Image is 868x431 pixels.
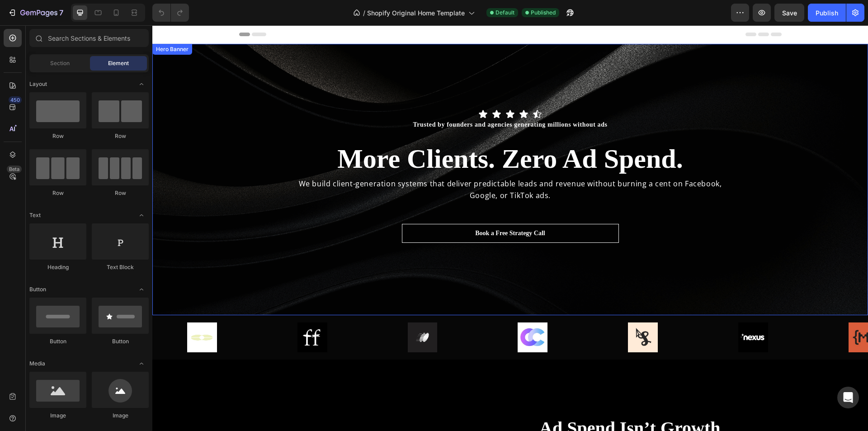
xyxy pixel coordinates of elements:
[134,356,149,371] span: Toggle open
[92,412,149,420] div: Image
[29,189,86,197] div: Row
[2,20,38,28] div: Hero Banner
[50,59,70,67] span: Section
[145,297,175,327] img: gempages_580987589616468910-7f019e43-80d5-4900-9374-cdf3a28ead94.jpg
[29,211,41,219] span: Text
[134,77,149,91] span: Toggle open
[134,282,149,297] span: Toggle open
[29,80,47,88] span: Layout
[586,297,616,327] img: gempages_580987589616468910-f9f7f8c4-c658-4711-b683-fefe27d68f3e.jpg
[29,263,86,271] div: Heading
[152,4,189,22] div: Undo/Redo
[7,166,22,173] div: Beta
[59,7,63,18] p: 7
[250,199,467,218] button: <p>Book a Free Strategy Call</p>
[323,204,393,212] p: Book a Free Strategy Call
[837,387,859,408] div: Open Intercom Messenger
[782,9,797,17] span: Save
[696,297,726,327] img: gempages_580987589616468910-43b1e3f5-1fca-4ddc-a825-5386bafc0f25.jpg
[144,153,572,176] p: We build client-generation systems that deliver predictable leads and revenue without burning a c...
[367,8,465,18] span: Shopify Original Home Template
[531,9,556,17] span: Published
[35,297,65,327] img: gempages_580987589616468910-7803e604-a950-4488-81ca-d831b4547aca.jpg
[29,337,86,346] div: Button
[134,208,149,223] span: Toggle open
[29,29,149,47] input: Search Sections & Elements
[29,412,86,420] div: Image
[365,297,395,327] img: gempages_580987589616468910-a1bf8ab8-9f7f-4be9-a5cc-47393d149b98.jpg
[9,96,22,104] div: 450
[774,4,804,22] button: Save
[143,115,573,152] h2: More Clients. Zero Ad Spend.
[108,59,129,67] span: Element
[255,297,285,327] img: gempages_580987589616468910-88c9d43b-f94f-4a03-bc2c-daf529e158fd.jpg
[363,8,365,18] span: /
[92,189,149,197] div: Row
[29,360,45,368] span: Media
[808,4,846,22] button: Publish
[476,297,505,327] img: gempages_580987589616468910-cf8d0bda-054b-48ae-bb5f-87ac24044c85.jpg
[92,337,149,346] div: Button
[4,4,67,22] button: 7
[260,96,455,103] strong: Trusted by founders and agencies generating millions without ads
[29,285,46,294] span: Button
[92,132,149,140] div: Row
[152,25,868,431] iframe: Design area
[29,132,86,140] div: Row
[495,9,514,17] span: Default
[92,263,149,271] div: Text Block
[816,8,838,18] div: Publish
